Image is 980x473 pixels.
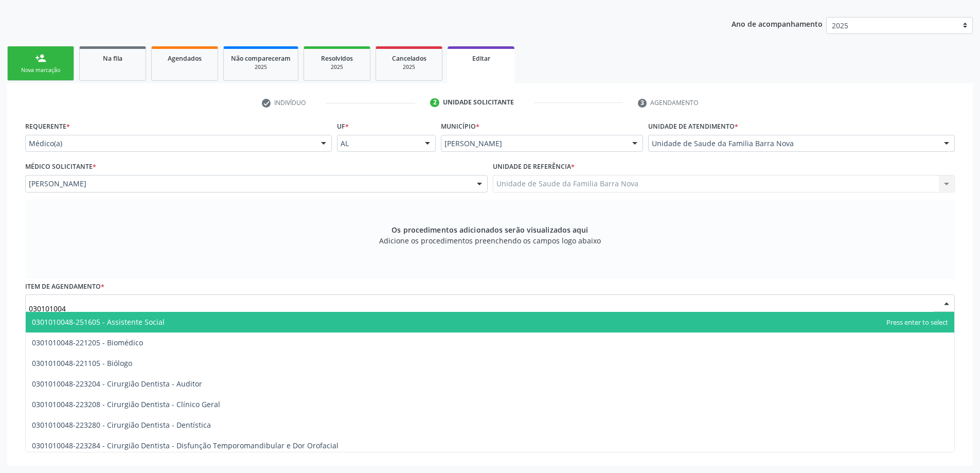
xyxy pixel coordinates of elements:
span: 0301010048-223208 - Cirurgião Dentista - Clínico Geral [32,399,220,409]
input: Buscar por procedimento [29,298,934,319]
span: [PERSON_NAME] [29,179,467,189]
span: 0301010048-221205 - Biomédico [32,338,143,347]
span: 0301010048-223280 - Cirurgião Dentista - Dentística [32,420,211,430]
label: Unidade de atendimento [648,119,738,135]
span: Na fila [103,54,122,63]
span: 0301010048-223284 - Cirurgião Dentista - Disfunção Temporomandibular e Dor Orofacial [32,441,338,450]
div: person_add [35,52,46,64]
div: Nova marcação [15,66,66,74]
span: Editar [472,54,490,63]
div: 2025 [231,63,291,71]
span: 0301010048-251605 - Assistente Social [32,317,165,327]
label: Item de agendamento [25,279,104,295]
span: Adicione os procedimentos preenchendo os campos logo abaixo [379,235,601,246]
div: 2 [430,98,439,108]
label: Requerente [25,119,70,135]
span: Médico(a) [29,138,311,149]
span: Não compareceram [231,54,291,63]
span: Unidade de Saude da Familia Barra Nova [652,138,934,149]
span: [PERSON_NAME] [444,138,622,149]
label: UF [337,119,349,135]
span: Os procedimentos adicionados serão visualizados aqui [391,224,588,235]
div: Unidade solicitante [443,98,514,107]
span: Resolvidos [321,54,353,63]
span: 0301010048-223204 - Cirurgião Dentista - Auditor [32,379,202,389]
div: 2025 [383,63,435,71]
span: Agendados [168,54,202,63]
label: Município [441,119,479,135]
span: 0301010048-221105 - Biólogo [32,358,132,368]
span: AL [341,138,415,149]
label: Unidade de referência [493,159,575,175]
label: Médico Solicitante [25,159,96,175]
div: 2025 [311,63,363,71]
p: Ano de acompanhamento [732,17,823,30]
span: Cancelados [392,54,426,63]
